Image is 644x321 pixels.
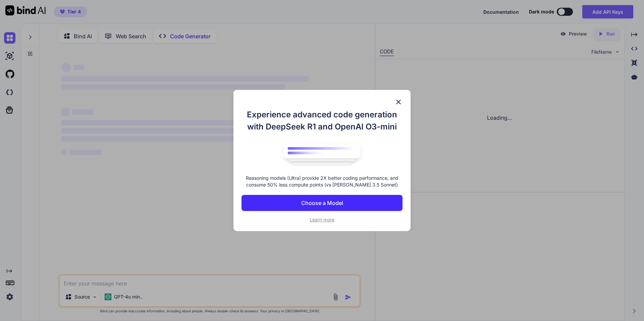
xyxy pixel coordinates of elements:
[278,140,366,168] img: bind logo
[310,217,334,222] span: Learn more
[241,109,402,133] h1: Experience advanced code generation with DeepSeek R1 and OpenAI O3-mini
[241,195,402,211] button: Choose a Model
[301,199,343,207] p: Choose a Model
[394,98,402,106] img: close
[241,175,402,188] p: Reasoning models (Ultra) provide 2X better coding performance, and consume 50% less compute point...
